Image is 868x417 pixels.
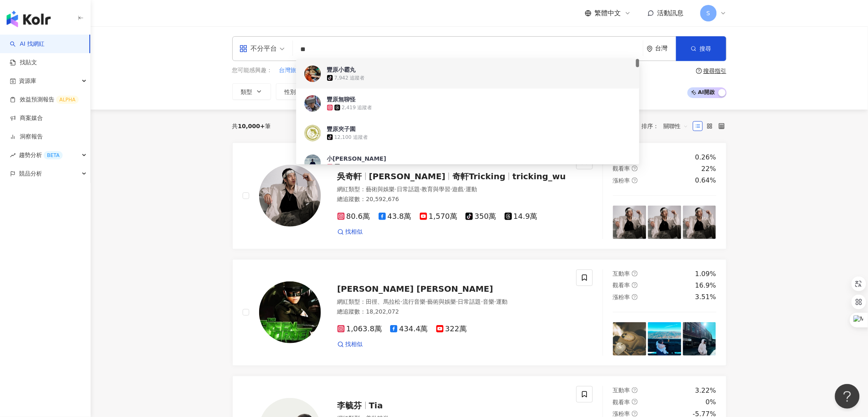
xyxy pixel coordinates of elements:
[366,298,401,305] span: 田徑、馬拉松
[695,386,716,395] div: 3.22%
[19,72,36,90] span: 資源庫
[327,155,386,163] div: 小[PERSON_NAME]
[335,75,365,82] div: 7,942 追蹤者
[19,164,42,183] span: 競品分析
[279,66,302,75] span: 台灣旅行
[427,298,456,305] span: 藝術與娛樂
[10,59,37,67] a: 找貼文
[707,9,710,18] span: S
[304,125,321,141] img: KOL Avatar
[648,206,681,239] img: post-image
[483,298,494,305] span: 音樂
[232,123,271,129] div: 共 筆
[426,298,427,305] span: ·
[239,45,248,53] span: appstore
[695,153,716,162] div: 0.26%
[335,134,368,141] div: 12,100 追蹤者
[683,322,716,356] img: post-image
[613,270,630,277] span: 互動率
[613,294,630,300] span: 漲粉率
[44,151,63,159] div: BETA
[700,45,711,52] span: 搜尋
[285,89,296,95] span: 性別
[466,186,477,192] span: 運動
[337,171,362,181] span: 吳奇軒
[304,66,321,82] img: KOL Avatar
[337,185,567,194] div: 網紅類型 ：
[657,9,684,17] span: 活動訊息
[704,68,727,74] div: 搜尋指引
[327,125,356,133] div: 豐原夾子園
[232,66,273,75] span: 您可能感興趣：
[10,133,43,141] a: 洞察報告
[10,96,79,104] a: 效益預測報告ALPHA
[695,269,716,279] div: 1.09%
[276,83,315,100] button: 性別
[346,340,363,349] span: 找相似
[232,143,727,249] a: KOL Avatar吳奇軒[PERSON_NAME]奇軒Trickingtricking_wu網紅類型：藝術與娛樂·日常話題·教育與學習·遊戲·運動總追蹤數：20,592,67680.6萬43....
[366,186,395,192] span: 藝術與娛樂
[239,42,277,55] div: 不分平台
[613,322,646,356] img: post-image
[706,398,716,407] div: 0%
[327,66,356,74] div: 豐原小霸丸
[494,298,496,305] span: ·
[613,410,630,417] span: 漲粉率
[342,164,372,171] div: 1,862 追蹤者
[420,186,421,192] span: ·
[683,206,716,239] img: post-image
[7,11,51,27] img: logo
[466,212,496,221] span: 350萬
[702,164,716,173] div: 22%
[496,298,508,305] span: 運動
[369,171,446,181] span: [PERSON_NAME]
[402,298,426,305] span: 流行音樂
[647,46,653,52] span: environment
[481,298,483,305] span: ·
[379,212,412,221] span: 43.8萬
[346,228,363,236] span: 找相似
[259,281,321,343] img: KOL Avatar
[664,119,688,133] span: 關聯性
[632,178,638,183] span: question-circle
[452,171,505,181] span: 奇軒Tricking
[464,186,466,192] span: ·
[337,401,362,410] span: 李毓芬
[327,95,356,103] div: 豐原無聊怪
[613,177,630,184] span: 漲粉率
[232,83,271,100] button: 類型
[632,294,638,300] span: question-circle
[632,387,638,393] span: question-circle
[695,176,716,185] div: 0.64%
[450,186,452,192] span: ·
[342,104,372,111] div: 2,419 追蹤者
[613,282,630,288] span: 觀看率
[259,165,321,227] img: KOL Avatar
[505,212,538,221] span: 14.9萬
[238,123,265,129] span: 10,000+
[456,298,458,305] span: ·
[10,40,44,48] a: searchAI 找網紅
[512,171,566,181] span: tricking_wu
[458,298,481,305] span: 日常話題
[397,186,420,192] span: 日常話題
[695,281,716,290] div: 16.9%
[10,114,43,122] a: 商案媒合
[304,155,321,171] img: KOL Avatar
[676,36,726,61] button: 搜尋
[648,322,681,356] img: post-image
[452,186,464,192] span: 遊戲
[420,212,458,221] span: 1,570萬
[613,206,646,239] img: post-image
[632,399,638,405] span: question-circle
[369,401,383,410] span: Tia
[232,259,727,366] a: KOL Avatar[PERSON_NAME] [PERSON_NAME]網紅類型：田徑、馬拉松·流行音樂·藝術與娛樂·日常話題·音樂·運動總追蹤數：18,202,0721,063.8萬434....
[632,271,638,276] span: question-circle
[304,95,321,112] img: KOL Avatar
[337,340,363,349] a: 找相似
[696,68,702,74] span: question-circle
[337,325,382,333] span: 1,063.8萬
[695,293,716,302] div: 3.51%
[390,325,428,333] span: 434.4萬
[337,212,370,221] span: 80.6萬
